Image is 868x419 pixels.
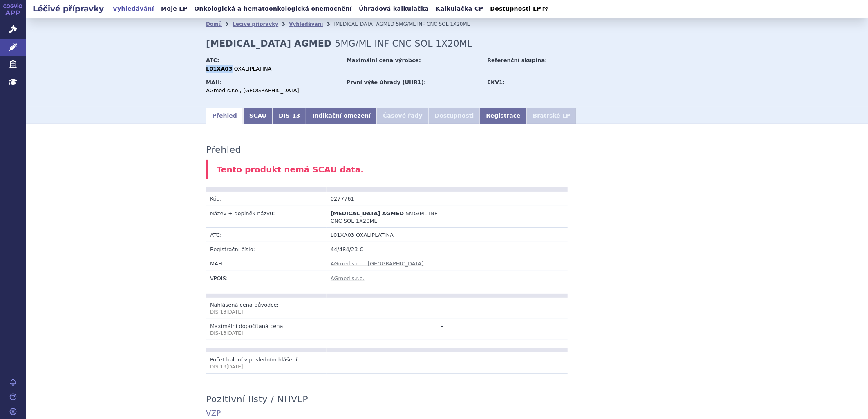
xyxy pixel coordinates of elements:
[206,319,327,340] td: Maximální dopočítaná cena:
[210,330,322,337] p: DIS-13
[487,57,547,63] strong: Referenční skupina:
[206,409,688,418] h4: VZP
[306,108,377,124] a: Indikační omezení
[331,210,404,216] span: [MEDICAL_DATA] AGMED
[487,65,579,73] div: -
[206,66,233,72] strong: L01XA03
[347,79,426,85] strong: První výše úhrady (UHR1):
[480,108,526,124] a: Registrace
[487,79,505,85] strong: EKV1:
[356,232,394,238] span: OXALIPLATINA
[206,394,308,405] h3: Pozitivní listy / NHVLP
[206,108,243,124] a: Přehled
[233,21,278,27] a: Léčivé přípravky
[487,87,579,94] div: -
[490,5,541,12] span: Dostupnosti LP
[447,352,568,374] td: -
[206,242,327,256] td: Registrační číslo:
[206,57,219,63] strong: ATC:
[26,3,110,14] h2: Léčivé přípravky
[243,108,273,124] a: SCAU
[206,271,327,285] td: VPOIS:
[434,3,486,14] a: Kalkulačka CP
[273,108,306,124] a: DIS-13
[331,275,365,281] a: AGmed s.r.o.
[327,192,447,206] td: 0277761
[327,298,447,319] td: -
[335,38,472,49] span: 5MG/ML INF CNC SOL 1X20ML
[210,309,322,316] p: DIS-13
[289,21,323,27] a: Vyhledávání
[396,21,470,27] span: 5MG/ML INF CNC SOL 1X20ML
[331,210,437,224] span: 5MG/ML INF CNC SOL 1X20ML
[206,87,339,94] div: AGmed s.r.o., [GEOGRAPHIC_DATA]
[327,352,447,374] td: -
[206,256,327,271] td: MAH:
[206,160,688,180] div: Tento produkt nemá SCAU data.
[327,242,568,256] td: 44/484/23-C
[347,57,421,63] strong: Maximální cena výrobce:
[331,261,424,267] a: AGmed s.r.o., [GEOGRAPHIC_DATA]
[327,319,447,340] td: -
[356,3,432,14] a: Úhradová kalkulačka
[192,3,354,14] a: Onkologická a hematoonkologická onemocnění
[226,330,243,336] span: [DATE]
[333,21,394,27] span: [MEDICAL_DATA] AGMED
[206,298,327,319] td: Nahlášená cena původce:
[206,192,327,206] td: Kód:
[206,228,327,242] td: ATC:
[226,309,243,315] span: [DATE]
[206,145,241,155] h3: Přehled
[206,352,327,374] td: Počet balení v posledním hlášení
[206,79,222,85] strong: MAH:
[488,3,552,15] a: Dostupnosti LP
[206,21,222,27] a: Domů
[110,3,157,14] a: Vyhledávání
[206,38,332,49] strong: [MEDICAL_DATA] AGMED
[206,206,327,227] td: Název + doplněk názvu:
[331,232,354,238] span: L01XA03
[159,3,190,14] a: Moje LP
[347,65,479,73] div: -
[347,87,479,94] div: -
[234,66,272,72] span: OXALIPLATINA
[210,363,322,370] p: DIS-13
[226,364,243,370] span: [DATE]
